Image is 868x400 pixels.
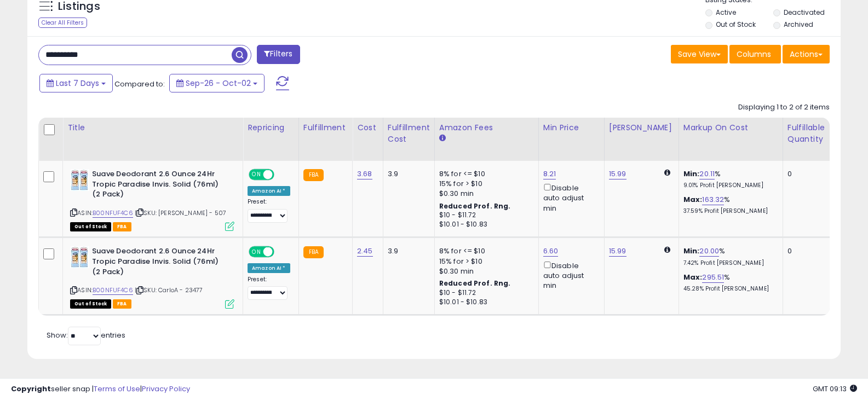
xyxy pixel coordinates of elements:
div: Amazon Fees [439,122,534,134]
div: seller snap | | [11,384,190,395]
div: 0 [787,169,821,179]
div: [PERSON_NAME] [609,122,674,134]
span: FBA [113,222,131,231]
b: Max: [683,272,703,282]
span: Sep-26 - Oct-02 [186,78,251,89]
div: Min Price [543,122,600,134]
a: 3.68 [357,169,372,179]
button: Save View [671,45,728,63]
p: 37.59% Profit [PERSON_NAME] [683,207,774,215]
div: Preset: [248,198,290,223]
div: 8% for <= $10 [439,246,530,256]
a: 20.11 [699,169,715,179]
span: OFF [273,247,290,257]
label: Active [716,8,736,17]
span: All listings that are currently out of stock and unavailable for purchase on Amazon [70,299,111,309]
label: Out of Stock [716,20,756,29]
div: % [683,246,774,266]
div: Markup on Cost [683,122,778,134]
div: Title [67,122,238,134]
small: FBA [303,169,324,181]
div: Fulfillment Cost [388,122,430,145]
img: 51m3Iq4uNvL._SL40_.jpg [70,169,89,191]
b: Max: [683,194,703,205]
p: 9.01% Profit [PERSON_NAME] [683,182,774,189]
div: 8% for <= $10 [439,169,530,179]
div: Fulfillable Quantity [787,122,825,145]
div: Repricing [248,122,294,134]
button: Last 7 Days [39,74,113,92]
div: ASIN: [70,246,234,307]
a: 295.51 [702,272,724,283]
th: The percentage added to the cost of goods (COGS) that forms the calculator for Min & Max prices. [679,118,783,161]
a: B00NFUF4C6 [93,208,133,218]
div: $10 - $11.72 [439,211,530,220]
div: 3.9 [388,246,426,256]
a: 8.21 [543,169,556,179]
span: | SKU: CarloA - 23477 [135,286,203,294]
span: Compared to: [114,79,165,89]
div: Preset: [248,276,290,300]
div: Clear All Filters [38,18,87,28]
b: Suave Deodorant 2.6 Ounce 24Hr Tropic Paradise Invis. Solid (76ml) (2 Pack) [92,169,225,202]
a: B00NFUF4C6 [93,286,133,295]
b: Reduced Prof. Rng. [439,201,511,211]
a: Terms of Use [94,384,140,394]
div: Cost [357,122,378,134]
div: 0 [787,246,821,256]
div: Fulfillment [303,122,348,134]
span: Show: entries [47,330,125,340]
button: Filters [257,45,300,64]
span: Last 7 Days [56,78,99,89]
div: $10 - $11.72 [439,288,530,298]
div: 15% for > $10 [439,257,530,266]
div: Displaying 1 to 2 of 2 items [738,102,830,113]
a: 6.60 [543,246,559,257]
span: 2025-10-10 09:13 GMT [813,384,857,394]
span: Columns [737,49,771,60]
strong: Copyright [11,384,51,394]
span: OFF [273,170,290,179]
p: 45.28% Profit [PERSON_NAME] [683,285,774,293]
a: 15.99 [609,246,626,257]
div: Disable auto adjust min [543,182,596,213]
a: 15.99 [609,169,626,179]
a: 2.45 [357,246,373,257]
div: Disable auto adjust min [543,259,596,291]
b: Suave Deodorant 2.6 Ounce 24Hr Tropic Paradise Invis. Solid (76ml) (2 Pack) [92,246,225,280]
b: Min: [683,246,700,256]
div: 15% for > $10 [439,179,530,189]
div: ASIN: [70,169,234,230]
label: Deactivated [784,8,825,17]
span: FBA [113,299,131,309]
div: % [683,169,774,189]
label: Archived [784,20,813,29]
div: Amazon AI * [248,186,290,196]
b: Reduced Prof. Rng. [439,279,511,288]
span: ON [250,170,263,179]
span: All listings that are currently out of stock and unavailable for purchase on Amazon [70,222,111,231]
div: $0.30 min [439,189,530,199]
p: 7.42% Profit [PERSON_NAME] [683,259,774,267]
b: Min: [683,169,700,179]
a: Privacy Policy [142,384,190,394]
small: FBA [303,246,324,258]
button: Sep-26 - Oct-02 [169,74,265,92]
span: | SKU: [PERSON_NAME] - 507 [135,208,226,217]
a: 20.00 [699,246,719,257]
div: $10.01 - $10.83 [439,298,530,307]
img: 51m3Iq4uNvL._SL40_.jpg [70,246,89,268]
button: Columns [729,45,781,63]
div: % [683,195,774,215]
small: Amazon Fees. [439,134,446,143]
a: 163.32 [702,194,724,205]
div: $10.01 - $10.83 [439,220,530,229]
span: ON [250,247,263,257]
div: % [683,273,774,293]
button: Actions [783,45,830,63]
div: $0.30 min [439,266,530,276]
div: 3.9 [388,169,426,179]
div: Amazon AI * [248,263,290,273]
